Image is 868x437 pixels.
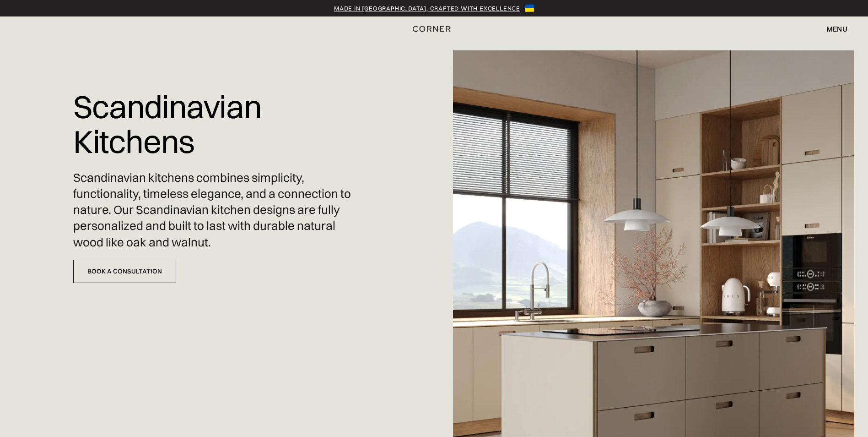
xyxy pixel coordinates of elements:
[73,82,355,165] h1: Scandinavian Kitchens
[73,170,355,250] p: Scandinavian kitchens combines simplicity, functionality, timeless elegance, and a connection to ...
[817,21,847,37] div: menu
[401,23,467,35] a: home
[826,25,847,33] div: menu
[73,260,176,283] a: Book a Consultation
[334,4,520,13] a: Made in [GEOGRAPHIC_DATA], crafted with excellence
